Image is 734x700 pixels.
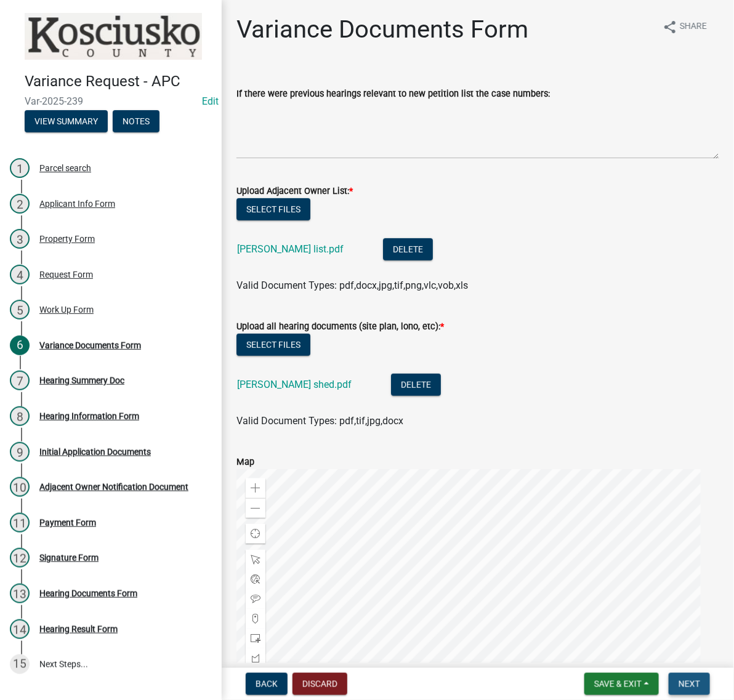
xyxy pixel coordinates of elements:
[256,679,278,689] span: Back
[669,673,710,695] button: Next
[383,244,433,256] wm-modal-confirm: Delete Document
[39,341,141,350] div: Variance Documents Form
[236,187,353,196] label: Upload Adjacent Owner List:
[10,654,30,674] div: 15
[236,323,444,331] label: Upload all hearing documents (site plan, lono, etc):
[113,117,159,127] wm-modal-confirm: Notes
[25,110,108,132] button: View Summary
[236,458,254,467] label: Map
[25,13,202,60] img: Kosciusko County, Indiana
[39,376,124,385] div: Hearing Summery Doc
[202,95,219,107] a: Edit
[236,334,310,356] button: Select files
[39,518,96,527] div: Payment Form
[10,336,30,355] div: 6
[39,199,115,208] div: Applicant Info Form
[39,448,151,456] div: Initial Application Documents
[237,379,352,390] a: [PERSON_NAME] shed.pdf
[10,265,30,284] div: 4
[25,73,212,91] h4: Variance Request - APC
[236,198,310,220] button: Select files
[202,95,219,107] wm-modal-confirm: Edit Application Number
[39,305,94,314] div: Work Up Form
[10,513,30,533] div: 11
[391,380,441,392] wm-modal-confirm: Delete Document
[236,90,550,99] label: If there were previous hearings relevant to new petition list the case numbers:
[25,117,108,127] wm-modal-confirm: Summary
[383,238,433,260] button: Delete
[10,619,30,639] div: 14
[236,280,468,291] span: Valid Document Types: pdf,docx,jpg,tif,png,vlc,vob,xls
[10,477,30,497] div: 10
[594,679,642,689] span: Save & Exit
[236,15,528,44] h1: Variance Documents Form
[653,15,717,39] button: shareShare
[39,412,139,420] div: Hearing Information Form
[246,478,265,498] div: Zoom in
[10,442,30,462] div: 9
[39,235,95,243] div: Property Form
[292,673,347,695] button: Discard
[39,164,91,172] div: Parcel search
[236,415,403,427] span: Valid Document Types: pdf,tif,jpg,docx
[663,20,677,34] i: share
[10,300,30,320] div: 5
[39,270,93,279] div: Request Form
[39,483,188,491] div: Adjacent Owner Notification Document
[25,95,197,107] span: Var-2025-239
[10,548,30,568] div: 12
[39,553,99,562] div: Signature Form
[39,625,118,634] div: Hearing Result Form
[10,371,30,390] div: 7
[10,406,30,426] div: 8
[237,243,344,255] a: [PERSON_NAME] list.pdf
[10,584,30,603] div: 13
[10,194,30,214] div: 2
[246,673,288,695] button: Back
[39,589,137,598] div: Hearing Documents Form
[680,20,707,34] span: Share
[113,110,159,132] button: Notes
[246,498,265,518] div: Zoom out
[584,673,659,695] button: Save & Exit
[391,374,441,396] button: Delete
[10,158,30,178] div: 1
[10,229,30,249] div: 3
[246,524,265,544] div: Find my location
[679,679,700,689] span: Next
